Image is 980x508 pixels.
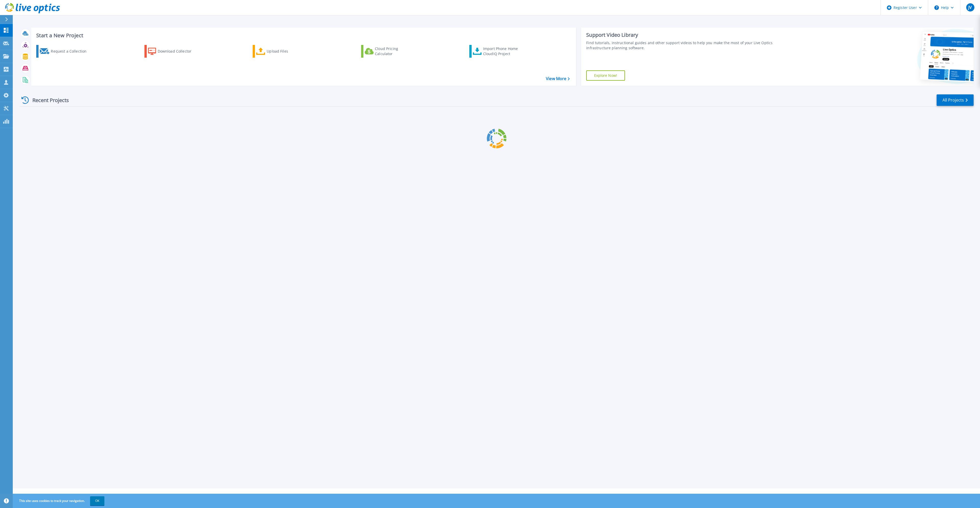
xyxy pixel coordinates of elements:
[36,45,93,58] a: Request a Collection
[14,496,104,505] span: This site uses cookies to track your navigation.
[158,46,199,56] div: Download Collector
[586,70,625,81] a: Explore Now!
[361,45,418,58] a: Cloud Pricing Calculator
[937,94,974,106] a: All Projects
[375,46,416,56] div: Cloud Pricing Calculator
[483,46,523,56] div: Import Phone Home CloudIQ Project
[253,45,310,58] a: Upload Files
[267,46,308,56] div: Upload Files
[20,94,76,106] div: Recent Projects
[586,40,792,51] div: Find tutorials, instructional guides and other support videos to help you make the most of your L...
[968,5,972,9] span: JV
[144,45,201,58] a: Download Collector
[586,32,792,38] div: Support Video Library
[546,76,570,81] a: View More
[90,496,104,505] button: OK
[36,33,569,38] h3: Start a New Project
[51,46,92,56] div: Request a Collection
